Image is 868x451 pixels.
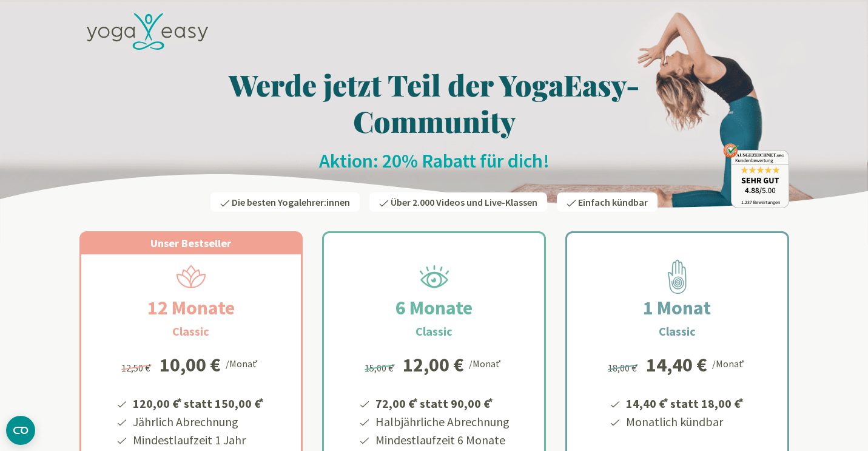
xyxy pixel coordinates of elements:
[374,413,510,431] li: Halbjährliche Abrechnung
[172,322,209,341] h3: Classic
[624,392,745,413] li: 14,40 € statt 18,00 €
[79,149,789,173] h2: Aktion: 20% Rabatt für dich!
[79,66,789,139] h1: Werde jetzt Teil der YogaEasy-Community
[160,355,221,375] div: 10,00 €
[712,355,747,371] div: /Monat
[226,355,260,371] div: /Monat
[374,431,510,449] li: Mindestlaufzeit 6 Monate
[232,196,350,208] span: Die besten Yogalehrer:innen
[391,196,537,208] span: Über 2.000 Videos und Live-Klassen
[415,322,453,341] h3: Classic
[614,293,740,322] h2: 1 Monat
[374,392,510,413] li: 72,00 € statt 90,00 €
[118,293,264,322] h2: 12 Monate
[131,413,266,431] li: Jährlich Abrechnung
[6,416,35,445] button: CMP-Widget öffnen
[366,293,502,322] h2: 6 Monate
[608,362,640,374] span: 18,00 €
[624,413,745,431] li: Monatlich kündbar
[723,143,789,208] img: ausgezeichnet_badge.png
[121,362,153,374] span: 12,50 €
[131,431,266,449] li: Mindestlaufzeit 1 Jahr
[150,236,231,250] span: Unser Bestseller
[578,196,648,208] span: Einfach kündbar
[469,355,503,371] div: /Monat
[659,322,696,341] h3: Classic
[131,392,266,413] li: 120,00 € statt 150,00 €
[646,355,707,375] div: 14,40 €
[365,362,397,374] span: 15,00 €
[403,355,464,375] div: 12,00 €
